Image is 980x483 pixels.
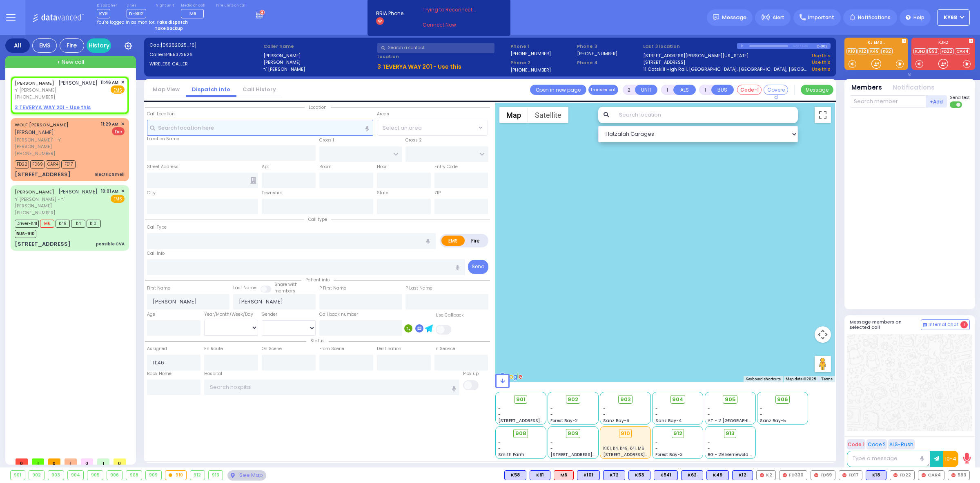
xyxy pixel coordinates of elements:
[60,38,84,53] div: Fire
[814,473,818,477] img: red-radio-icon.svg
[711,85,734,95] button: BUS
[673,429,682,438] span: 912
[844,40,908,46] label: KJ EMS...
[504,470,526,480] div: K58
[760,411,762,418] span: -
[643,52,748,59] a: [STREET_ADDRESS][PERSON_NAME][US_STATE]
[147,224,167,231] label: Call Type
[81,458,93,465] span: 0
[423,6,487,13] span: Trying to Reconnect...
[16,458,28,465] span: 0
[146,471,161,480] div: 909
[808,14,834,21] span: Important
[58,79,98,86] span: [PERSON_NAME]
[672,395,684,404] span: 904
[940,48,954,54] a: FD22
[628,470,650,480] div: BLS
[377,190,388,196] label: State
[262,164,269,170] label: Apt
[233,285,256,291] label: Last Name
[655,405,658,411] span: -
[48,458,60,465] span: 0
[15,129,54,136] span: [PERSON_NAME]
[147,371,171,377] label: Back Home
[165,471,187,480] div: 910
[32,12,87,22] img: Logo
[893,473,898,477] img: red-radio-icon.svg
[48,471,64,480] div: 903
[149,42,261,49] label: Cad:
[377,346,401,352] label: Destination
[815,356,831,372] button: Drag Pegman onto the map to open Street View
[11,471,25,480] div: 901
[377,53,508,60] label: Location
[100,79,118,85] span: 11:46 AM
[893,83,935,92] button: Notifications
[250,177,256,184] span: Other building occupants
[528,107,568,123] button: Show satellite imagery
[713,14,719,20] img: message.svg
[706,470,729,480] div: BLS
[377,43,494,53] input: Search a contact
[15,196,98,209] span: ר' [PERSON_NAME] - ר' [PERSON_NAME]
[319,164,332,170] label: Room
[911,40,975,46] label: KJFD
[40,220,54,228] span: M6
[773,14,784,21] span: Alert
[263,66,375,73] label: ר' [PERSON_NAME]
[516,395,526,404] span: 901
[498,411,501,418] span: -
[156,3,174,8] label: Night unit
[56,220,70,228] span: K49
[554,470,574,480] div: M6
[815,326,831,343] button: Map camera controls
[708,411,710,418] span: -
[655,411,658,418] span: -
[306,338,329,344] span: Status
[15,87,98,94] span: ר' [PERSON_NAME]
[190,471,205,480] div: 912
[497,371,524,382] img: Google
[97,19,155,25] span: You're logged in as monitor.
[227,470,266,481] div: See map
[577,59,641,66] span: Phone 4
[434,346,455,352] label: In Service
[722,13,746,22] span: Message
[851,83,882,92] button: Members
[71,220,85,228] span: K4
[164,51,193,58] span: 8455372526
[149,51,261,58] label: Caller:
[577,470,600,480] div: K101
[263,59,375,66] label: [PERSON_NAME]
[842,473,846,477] img: red-radio-icon.svg
[121,79,125,86] span: ✕
[204,346,223,352] label: En Route
[760,473,764,477] img: red-radio-icon.svg
[319,311,358,318] label: Call back number
[468,260,488,274] button: Send
[405,137,422,144] label: Cross 2
[319,285,346,292] label: P First Name
[918,470,944,480] div: CAR4
[619,429,632,438] div: 910
[577,50,617,56] label: [PHONE_NUMBER]
[95,171,125,177] div: Electric Smell
[913,48,927,54] a: KJFD
[681,470,703,480] div: K62
[937,9,970,26] button: ky68
[186,85,236,93] a: Dispatch info
[881,48,893,54] a: K62
[866,439,887,449] button: Code 2
[274,288,295,294] span: members
[568,429,579,438] span: 909
[15,189,54,195] a: [PERSON_NAME]
[377,164,387,170] label: Floor
[858,14,891,21] span: Notifications
[263,52,375,59] label: [PERSON_NAME]
[812,59,831,66] a: Use this
[305,104,331,110] span: Location
[510,50,551,56] label: [PHONE_NUMBER]
[510,67,551,73] label: [PHONE_NUMBER]
[97,458,109,465] span: 1
[204,311,258,318] div: Year/Month/Week/Day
